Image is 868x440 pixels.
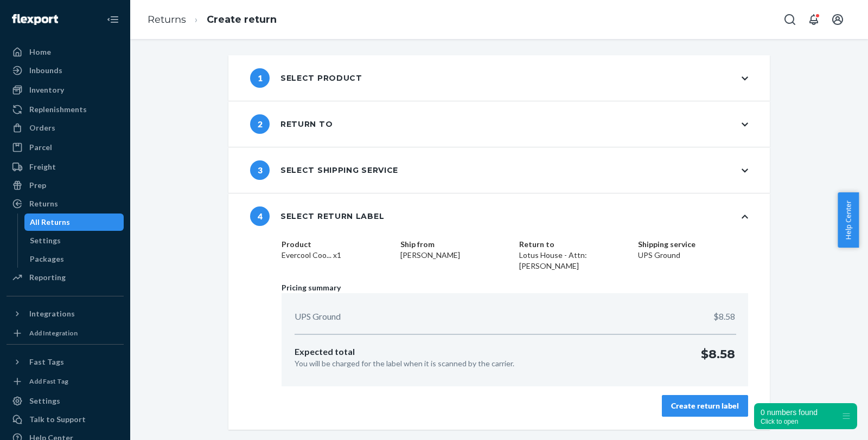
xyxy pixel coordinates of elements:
dd: Lotus House - Attn: [PERSON_NAME] [519,250,629,271]
button: Open account menu [827,9,848,30]
p: You will be charged for the label when it is scanned by the carrier. [295,358,514,369]
div: Inventory [29,85,64,95]
p: Pricing summary [282,282,748,293]
div: Fast Tags [29,357,64,367]
div: Create return label [671,400,739,411]
div: Parcel [29,142,52,153]
div: Return to [250,114,333,134]
ol: breadcrumbs [139,4,285,36]
div: Select return label [250,206,384,226]
dd: UPS Ground [638,250,748,261]
span: 1 [250,68,270,88]
a: Returns [148,14,186,25]
a: Settings [7,392,124,410]
div: Settings [30,235,61,246]
a: Home [7,43,124,61]
div: Select product [250,68,362,88]
span: 4 [250,206,270,226]
button: Fast Tags [7,353,124,371]
a: Packages [24,250,124,268]
div: Freight [29,161,56,172]
div: Replenishments [29,104,87,115]
a: Add Integration [7,327,124,340]
div: Select shipping service [250,160,398,180]
div: Settings [29,396,60,406]
span: 2 [250,114,270,134]
dd: [PERSON_NAME] [400,250,510,261]
div: Prep [29,180,46,191]
a: Settings [24,232,124,249]
span: 3 [250,160,270,180]
div: Talk to Support [29,414,86,425]
div: Orders [29,122,55,133]
div: Home [29,47,51,57]
div: Add Integration [29,328,78,338]
div: Integrations [29,308,75,319]
div: Add Fast Tag [29,377,68,386]
button: Help Center [838,192,859,248]
a: Returns [7,195,124,212]
div: Returns [29,198,58,209]
a: Freight [7,158,124,176]
div: All Returns [30,217,70,228]
a: Create return [207,14,277,25]
a: Inventory [7,81,124,99]
a: Inbounds [7,62,124,79]
dt: Shipping service [638,239,748,250]
div: Inbounds [29,65,62,76]
p: $8.58 [701,346,735,369]
dt: Return to [519,239,629,250]
a: Parcel [7,139,124,156]
a: Prep [7,177,124,194]
button: Open Search Box [779,9,801,30]
button: Open notifications [803,9,825,30]
button: Create return label [662,395,748,417]
div: Packages [30,254,64,264]
p: $8.58 [713,310,735,323]
button: Close Navigation [102,9,124,30]
a: Orders [7,119,124,137]
a: Talk to Support [7,411,124,428]
a: All Returns [24,213,124,231]
a: Replenishments [7,101,124,118]
dt: Product [282,239,392,250]
a: Add Fast Tag [7,375,124,388]
dt: Ship from [400,239,510,250]
p: UPS Ground [295,310,341,323]
img: Flexport logo [12,14,58,25]
dd: Evercool Coo... x1 [282,250,392,261]
p: Expected total [295,346,514,358]
button: Integrations [7,305,124,322]
a: Reporting [7,269,124,286]
div: Reporting [29,272,66,283]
